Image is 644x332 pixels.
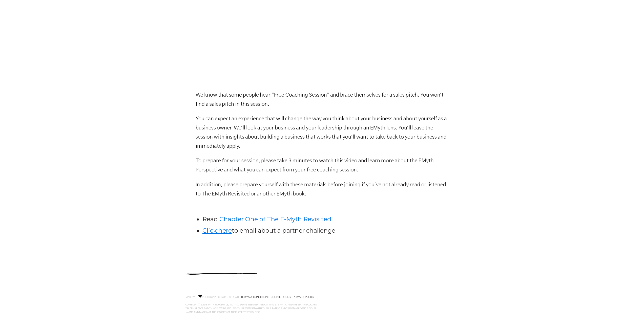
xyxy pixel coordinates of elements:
[185,304,317,314] span: COPYRIGHT © 2019 E-MYTH WORLDWIDE, INC. ALL RIGHTS RESERVED. [PERSON_NAME], E-MYTH, AND THE EMYTH...
[196,93,444,108] span: We know that some people hear “Free Coaching Session” and brace themselves for a sales pitch. You...
[185,273,257,275] img: underline.svg
[271,295,291,299] a: COOKIE POLICY
[202,226,446,235] li: to email about a partner challenge
[185,296,198,299] span: MADE WITH
[241,295,269,299] a: TERMS & CONDITIONS
[196,157,449,175] p: To prepare for your session, please take 3 minutes to watch this video and learn more about the E...
[202,227,232,234] a: Click here
[196,116,447,150] span: You can expect an experience that will change the way you think about your business and about you...
[219,215,331,223] a: Chapter One of The E-Myth Revisited
[196,181,449,199] p: In addition, please
[202,296,241,299] span: IN [GEOGRAPHIC_DATA], [US_STATE].
[293,295,315,299] a: PRIVACY POLICY
[198,295,202,298] img: Love
[202,215,446,224] li: Read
